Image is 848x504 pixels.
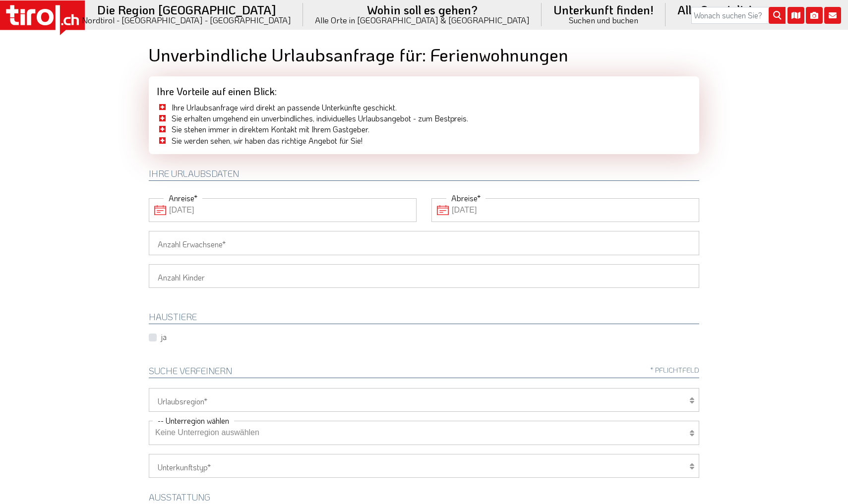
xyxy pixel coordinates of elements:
[82,16,291,24] small: Nordtirol - [GEOGRAPHIC_DATA] - [GEOGRAPHIC_DATA]
[149,76,699,102] div: Ihre Vorteile auf einen Blick:
[691,7,786,24] input: Wonach suchen Sie?
[149,366,699,378] h2: Suche verfeinern
[787,7,804,24] i: Karte öffnen
[161,332,167,342] label: ja
[553,16,654,24] small: Suchen und buchen
[824,7,841,24] i: Kontakt
[157,135,691,146] li: Sie werden sehen, wir haben das richtige Angebot für Sie!
[149,169,699,181] h2: Ihre Urlaubsdaten
[806,7,823,24] i: Fotogalerie
[650,366,699,374] span: * Pflichtfeld
[157,124,691,135] li: Sie stehen immer in direktem Kontakt mit Ihrem Gastgeber.
[157,102,691,113] li: Ihre Urlaubsanfrage wird direkt an passende Unterkünfte geschickt.
[315,16,530,24] small: Alle Orte in [GEOGRAPHIC_DATA] & [GEOGRAPHIC_DATA]
[149,312,699,324] h2: HAUSTIERE
[149,45,699,64] h1: Unverbindliche Urlaubsanfrage für: Ferienwohnungen
[157,113,691,124] li: Sie erhalten umgehend ein unverbindliches, individuelles Urlaubsangebot - zum Bestpreis.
